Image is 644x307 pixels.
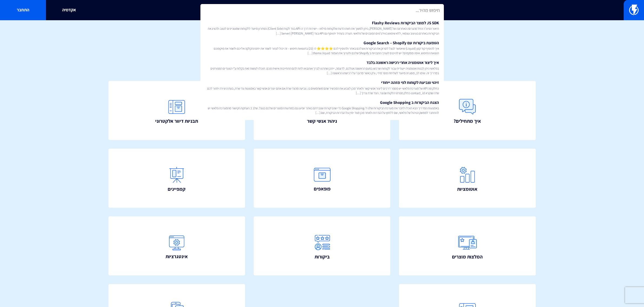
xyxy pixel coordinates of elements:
span: תיאור הפיצ’ר:החל מהגרסה האחרונה של [PERSON_NAME], ניתן למשוך את חוות הדעת שלקוחות מילאו – ישירות ... [205,26,439,35]
span: המלצות מוצרים [452,253,483,260]
a: אוטומציות [399,149,536,208]
span: ניהול אנשי קשר [307,118,337,125]
a: פופאפים [254,149,391,208]
span: אוטומציות [457,186,477,193]
a: איך ליצור אוטומציה אחרי רכישה ראשונה בלבדבפלאשי ניתן לבנות אוטומציה ייעודית עבור לקוחות שרכשו בפע... [203,57,441,77]
span: ביקורות [315,253,330,260]
span: קמפיינים [168,186,186,193]
input: חיפוש מהיר... [200,4,444,16]
span: איך מתחילים? [454,118,481,125]
a: קמפיינים [108,149,245,208]
span: באמצעות המדריך הבא תוכלו לחבר את מערכת הביקורות שלנו ל-Google Shopping כדי שהביקורות שצברתם באתר ... [205,106,439,115]
a: אינטגרציות [108,216,245,275]
a: ביקורות [254,216,391,275]
span: אינטגרציות [166,253,188,260]
span: בפלאשי ניתן לבנות אוטומציה ייעודית עבור לקוחות שרכשו בפעם הראשונה אצלכם. לדוגמה, ייתכן שתרצו לברך... [205,66,439,75]
a: זיהוי וצביעת לקוחות לפי מזהה ייחודיכחלק מה API של מערכת פלאשי יש מספר דרכים ליצור אנשי קשר ולאחר ... [203,77,441,97]
a: JS SDK למוצר הביקורות Flashy Reviewsתיאור הפיצ’ר:החל מהגרסה האחרונה של [PERSON_NAME], ניתן למשוך ... [203,18,441,38]
span: פופאפים [314,185,331,192]
span: תבניות דיוור אלקטרוני [155,118,198,125]
a: המלצות מוצרים [399,216,536,275]
a: תבניות דיוור אלקטרוני [108,81,245,140]
h1: איך אפשר לעזור? [8,28,636,39]
a: איך מתחילים? [399,81,536,140]
a: הטמעת ביקורות עם Google Search – Shopifyאיך להוסיף קוד קטן (Liquid) שיאפשר לגוגל לסרוק את הביקורו... [203,38,441,58]
span: כחלק מה API של מערכת פלאשי יש מספר דרכים ליצור אנשי קשר ולאחר מכן לצבוע את המכשיר שהם משתמשים בו.... [205,86,439,95]
span: איך להוסיף קוד קטן (Liquid) שיאפשר לגוגל לסרוק את הביקורות אצלכם באתר ולהוסיף לכם ⭐️⭐️⭐️⭐️☆ (23) ... [205,46,439,55]
a: הצגת הביקורות ב Google Shoppingבאמצעות המדריך הבא תוכלו לחבר את מערכת הביקורות שלנו ל-Google Shop... [203,97,441,117]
